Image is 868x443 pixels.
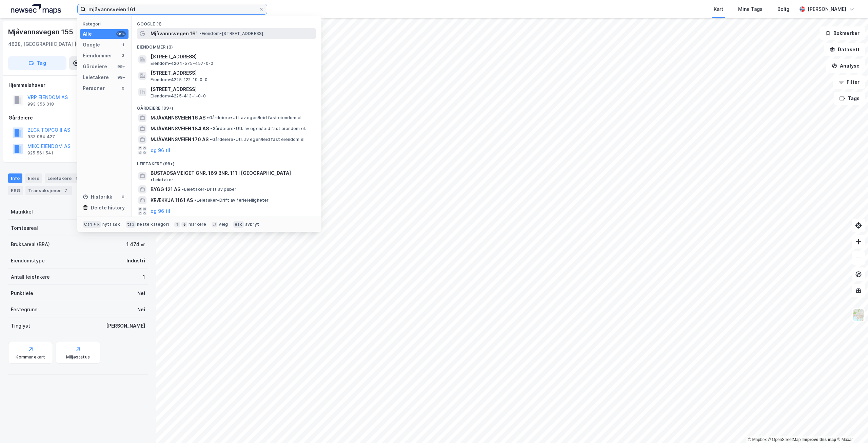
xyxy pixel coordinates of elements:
[207,115,209,120] span: •
[102,222,120,227] div: nytt søk
[748,437,767,442] a: Mapbox
[808,5,846,13] div: [PERSON_NAME]
[738,5,763,13] div: Mine Tags
[182,187,236,192] span: Leietaker • Drift av puber
[189,222,206,227] div: markere
[116,64,126,69] div: 99+
[132,156,321,168] div: Leietakere (99+)
[151,177,173,183] span: Leietaker
[233,221,244,228] div: esc
[143,273,145,281] div: 1
[137,289,145,297] div: Nei
[83,52,112,60] div: Eiendommer
[194,198,269,203] span: Leietaker • Drift av ferieleiligheter
[120,53,126,58] div: 3
[11,224,38,232] div: Tomteareal
[137,306,145,314] div: Nei
[194,198,196,203] span: •
[83,84,105,92] div: Personer
[219,222,228,227] div: velg
[210,137,212,142] span: •
[151,85,313,93] span: [STREET_ADDRESS]
[83,73,109,81] div: Leietakere
[151,177,153,182] span: •
[182,187,184,192] span: •
[207,115,302,121] span: Gårdeiere • Utl. av egen/leid fast eiendom el.
[151,53,313,61] span: [STREET_ADDRESS]
[11,257,45,265] div: Eiendomstype
[803,437,836,442] a: Improve this map
[106,322,145,330] div: [PERSON_NAME]
[74,40,148,48] div: [GEOGRAPHIC_DATA], 575/443
[151,185,180,193] span: BYGG 121 AS
[27,150,53,156] div: 925 561 541
[91,204,125,212] div: Delete history
[11,208,33,216] div: Matrikkel
[120,194,126,200] div: 0
[151,77,208,82] span: Eiendom • 4225-122-19-0-0
[83,21,129,26] div: Kategori
[824,43,865,56] button: Datasett
[120,42,126,48] div: 1
[86,4,259,14] input: Søk på adresse, matrikkel, gårdeiere, leietakere eller personer
[210,126,212,131] span: •
[768,437,801,442] a: OpenStreetMap
[16,354,45,360] div: Kommunekart
[199,31,263,36] span: Eiendom • [STREET_ADDRESS]
[714,5,723,13] div: Kart
[777,5,789,13] div: Bolig
[11,289,33,297] div: Punktleie
[11,273,50,281] div: Antall leietakere
[151,93,205,99] span: Eiendom • 4225-413-1-0-0
[151,69,313,77] span: [STREET_ADDRESS]
[66,354,90,360] div: Miljøstatus
[834,92,865,105] button: Tags
[833,75,865,89] button: Filter
[25,186,72,195] div: Transaksjoner
[45,173,82,183] div: Leietakere
[83,221,101,228] div: Ctrl + k
[826,59,865,73] button: Analyse
[245,222,259,227] div: avbryt
[132,16,321,28] div: Google (1)
[126,221,136,228] div: tab
[132,100,321,112] div: Gårdeiere (99+)
[25,173,42,183] div: Eiere
[11,322,30,330] div: Tinglyst
[8,186,23,195] div: ESG
[151,61,213,66] span: Eiendom • 4204-575-457-0-0
[11,4,61,14] img: logo.a4113a55bc3d86da70a041830d287a7e.svg
[11,306,37,314] div: Festegrunn
[852,309,865,321] img: Z
[83,41,100,49] div: Google
[151,114,205,122] span: MJÅVANNSVEIEN 16 AS
[132,39,321,51] div: Eiendommer (3)
[8,173,22,183] div: Info
[151,207,170,215] button: og 96 til
[8,114,147,122] div: Gårdeiere
[27,134,55,140] div: 933 984 427
[62,187,69,194] div: 7
[151,125,209,133] span: MJÅVANNSVEIEN 184 AS
[27,101,54,107] div: 993 356 018
[8,40,73,48] div: 4628, [GEOGRAPHIC_DATA]
[126,257,145,265] div: Industri
[83,30,92,38] div: Alle
[73,175,80,182] div: 1
[8,56,66,70] button: Tag
[126,240,145,248] div: 1 474 ㎡
[151,135,209,144] span: MJÅVANNSVEIEN 170 AS
[116,75,126,80] div: 99+
[199,31,201,36] span: •
[151,146,170,154] button: og 96 til
[137,222,169,227] div: neste kategori
[210,137,305,142] span: Gårdeiere • Utl. av egen/leid fast eiendom el.
[151,196,193,204] span: KRÆKKJA 1161 AS
[83,193,112,201] div: Historikk
[820,26,865,40] button: Bokmerker
[8,26,75,37] div: Mjåvannsvegen 155
[151,30,198,38] span: Mjåvannsvegen 161
[834,410,868,443] div: Kontrollprogram for chat
[116,31,126,37] div: 99+
[120,86,126,91] div: 0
